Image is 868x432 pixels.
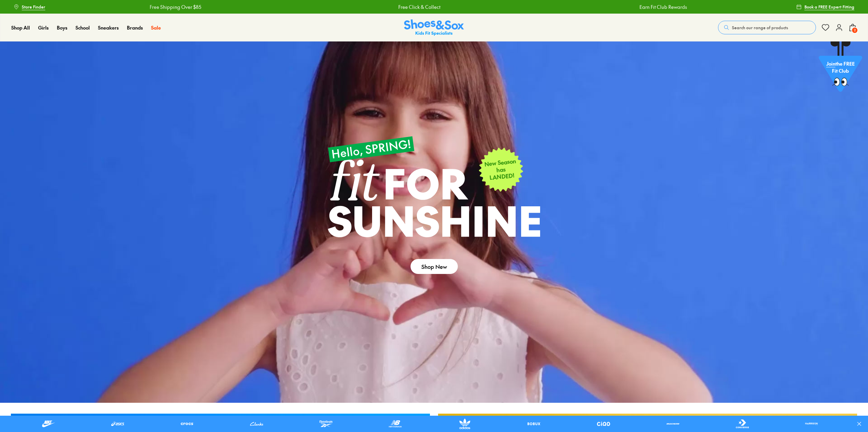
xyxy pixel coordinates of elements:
[796,1,854,13] a: Book a FREE Expert Fitting
[718,21,816,34] button: Search our range of products
[819,41,862,96] a: Jointhe FREE Fit Club
[22,4,45,10] span: Store Finder
[11,24,30,31] a: Shop All
[562,3,610,11] a: Earn Fit Club Rewards
[72,3,124,11] a: Free Shipping Over $85
[404,19,464,36] img: SNS_Logo_Responsive.svg
[321,3,363,11] a: Free Click & Collect
[851,27,858,34] span: 2
[38,24,49,31] a: Girls
[57,24,67,31] a: Boys
[76,24,90,31] a: School
[98,24,119,31] a: Sneakers
[819,55,862,80] p: the FREE Fit Club
[732,24,788,31] span: Search our range of products
[804,4,854,10] span: Book a FREE Expert Fitting
[404,19,464,36] a: Shoes & Sox
[826,60,835,67] span: Join
[411,259,458,274] a: Shop New
[151,24,161,31] a: Sale
[127,24,143,31] a: Brands
[849,20,857,35] button: 2
[14,1,45,13] a: Store Finder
